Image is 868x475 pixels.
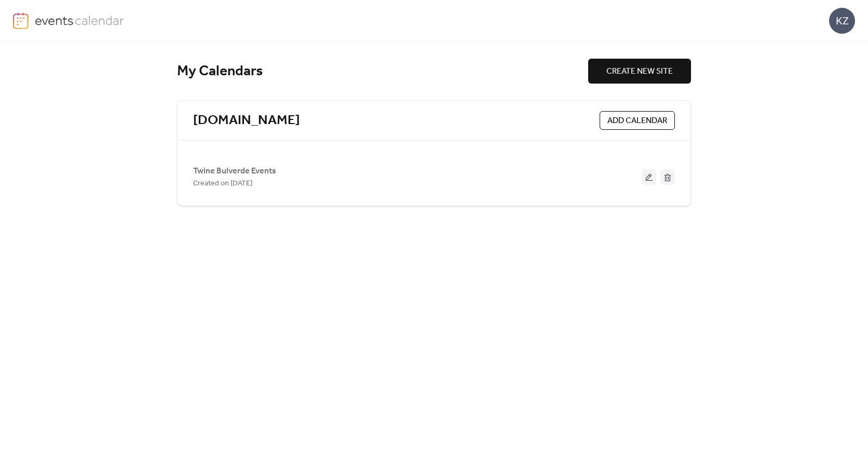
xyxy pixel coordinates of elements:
a: [DOMAIN_NAME] [193,112,300,129]
img: logo [13,12,29,29]
img: logo-type [35,12,125,28]
span: CREATE NEW SITE [606,65,673,78]
span: Created on [DATE] [193,178,252,190]
span: Twine Bulverde Events [193,165,276,178]
span: ADD CALENDAR [607,115,667,127]
button: ADD CALENDAR [600,111,675,130]
a: Twine Bulverde Events [193,168,276,174]
div: My Calendars [177,62,588,80]
button: CREATE NEW SITE [588,59,691,84]
div: KZ [829,8,855,34]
